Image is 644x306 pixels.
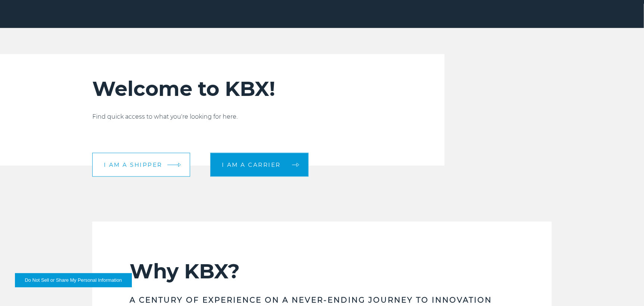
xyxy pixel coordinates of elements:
img: arrow [178,163,181,167]
a: I am a carrier arrow arrow [210,153,309,177]
h2: Why KBX? [130,259,514,284]
span: I am a shipper [104,162,162,168]
button: Do Not Sell or Share My Personal Information [15,273,132,287]
a: I am a shipper arrow arrow [92,153,190,177]
span: I am a carrier [222,162,281,168]
h2: Welcome to KBX! [92,76,382,101]
h3: A CENTURY OF EXPERIENCE ON A NEVER-ENDING JOURNEY TO INNOVATION [130,295,514,305]
p: Find quick access to what you're looking for here. [92,112,382,121]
